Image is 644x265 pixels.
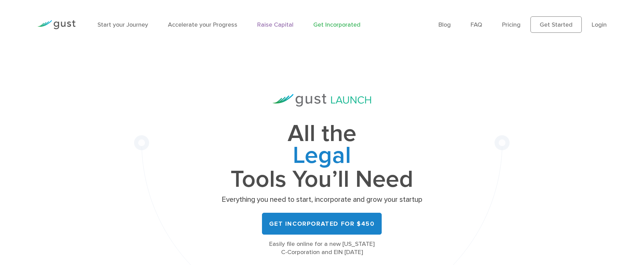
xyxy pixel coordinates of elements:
[273,94,371,107] img: Gust Launch Logo
[219,145,424,169] span: Legal
[97,21,148,28] a: Start your Journey
[313,21,360,28] a: Get Incorporated
[219,240,424,256] div: Easily file online for a new [US_STATE] C-Corporation and EIN [DATE]
[37,20,76,29] img: Gust Logo
[219,123,424,190] h1: All the Tools You’ll Need
[168,21,237,28] a: Accelerate your Progress
[592,21,607,28] a: Login
[262,213,382,235] a: Get Incorporated for $450
[219,195,424,205] p: Everything you need to start, incorporate and grow your startup
[257,21,293,28] a: Raise Capital
[502,21,521,28] a: Pricing
[471,21,482,28] a: FAQ
[438,21,451,28] a: Blog
[530,16,582,33] a: Get Started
